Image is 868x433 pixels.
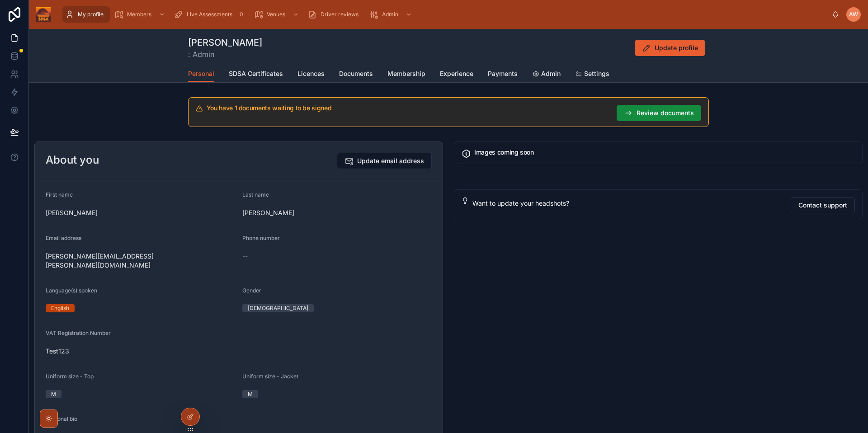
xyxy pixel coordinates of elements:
[236,9,247,20] div: 0
[46,191,73,198] span: First name
[229,66,283,84] a: SDSA Certificates
[339,69,373,78] span: Documents
[248,304,308,312] div: [DEMOGRAPHIC_DATA]
[321,11,359,18] span: Driver reviews
[51,304,69,312] div: English
[617,105,701,121] button: Review documents
[488,69,518,78] span: Payments
[46,347,432,356] span: Test123
[367,6,416,23] a: Admin
[46,153,99,167] h2: About you
[229,69,283,78] span: SDSA Certificates
[112,6,170,23] a: Members
[440,69,473,78] span: Experience
[78,11,104,18] span: My profile
[474,149,855,155] h5: Images coming soon
[251,6,303,23] a: Venues
[584,69,609,78] span: Settings
[849,11,858,18] span: AW
[575,66,609,84] a: Settings
[188,36,262,49] h1: [PERSON_NAME]
[440,66,473,84] a: Experience
[798,201,847,210] span: Contact support
[242,208,432,217] span: [PERSON_NAME]
[472,199,783,208] div: Want to update your headshots?
[242,252,248,261] span: --
[188,49,262,60] span: : Admin
[655,43,698,52] span: Update profile
[297,69,325,78] span: Licences
[46,208,235,217] span: [PERSON_NAME]
[472,199,569,207] span: Want to update your headshots?
[188,66,214,83] a: Personal
[532,66,561,84] a: Admin
[58,5,832,24] div: scrollable content
[267,11,285,18] span: Venues
[242,235,280,241] span: Phone number
[51,390,56,398] div: M
[207,105,609,111] h5: You have 1 documents waiting to be signed
[62,6,110,23] a: My profile
[127,11,151,18] span: Members
[46,373,94,380] span: Uniform size - Top
[635,40,705,56] button: Update profile
[337,153,432,169] button: Update email address
[339,66,373,84] a: Documents
[36,7,51,22] img: App logo
[188,69,214,78] span: Personal
[46,329,111,336] span: VAT Registration Number
[488,66,518,84] a: Payments
[171,6,250,23] a: Live Assessments0
[541,69,561,78] span: Admin
[46,235,81,241] span: Email address
[791,197,855,213] button: Contact support
[382,11,398,18] span: Admin
[387,69,425,78] span: Membership
[187,11,232,18] span: Live Assessments
[357,156,424,165] span: Update email address
[637,108,694,118] span: Review documents
[46,415,77,422] span: Personal bio
[46,287,97,294] span: Language(s) spoken
[242,191,269,198] span: Last name
[248,390,253,398] div: M
[305,6,365,23] a: Driver reviews
[242,373,298,380] span: Uniform size - Jacket
[242,287,261,294] span: Gender
[297,66,325,84] a: Licences
[46,252,235,270] span: [PERSON_NAME][EMAIL_ADDRESS][PERSON_NAME][DOMAIN_NAME]
[387,66,425,84] a: Membership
